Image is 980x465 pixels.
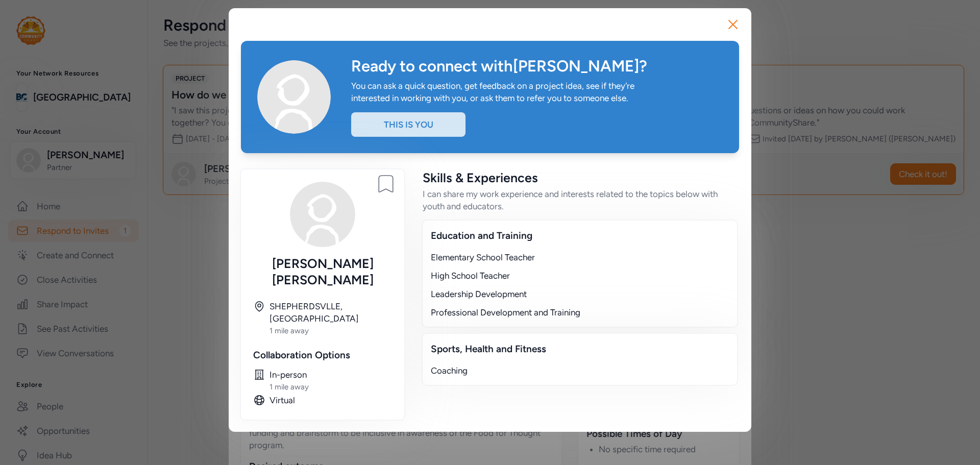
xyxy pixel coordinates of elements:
div: You can ask a quick question, get feedback on a project idea, see if they're interested in workin... [351,80,645,104]
div: Sports, Health and Fitness [431,342,729,356]
div: 1 mile away [269,326,392,336]
div: Professional Development and Training [431,306,729,319]
div: This is you [351,112,465,137]
div: SHEPHERDSVLLE, [GEOGRAPHIC_DATA] [269,300,392,325]
div: Coaching [431,364,729,377]
div: Leadership Development [431,288,729,300]
div: Skills & Experiences [423,169,737,186]
div: 1 mile away [269,382,392,392]
div: Virtual [269,394,392,406]
img: Avatar [290,182,355,247]
div: I can share my work experience and interests related to the topics below with youth and educators. [423,188,737,212]
div: Education and Training [431,229,729,243]
div: [PERSON_NAME] [PERSON_NAME] [253,255,392,288]
img: Avatar [257,60,331,134]
div: High School Teacher [431,270,729,282]
div: Elementary School Teacher [431,251,729,263]
div: Ready to connect with [PERSON_NAME] ? [351,57,723,76]
div: Collaboration Options [253,348,392,362]
div: In-person [269,369,392,381]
